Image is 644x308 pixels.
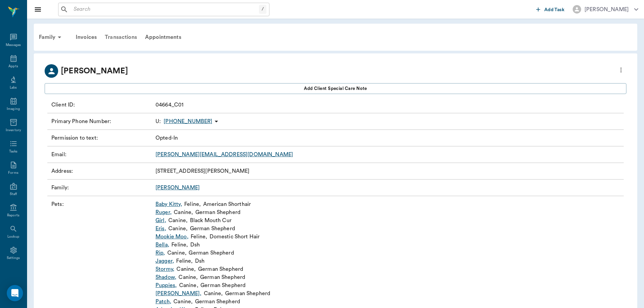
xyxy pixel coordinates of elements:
p: Address : [51,167,153,175]
p: Feline , [184,200,201,208]
a: Jagger, [156,257,174,265]
p: [PHONE_NUMBER] [164,117,212,125]
a: Baby Kitty, [156,200,182,208]
div: [PERSON_NAME] [585,5,629,14]
p: [PERSON_NAME] [61,65,128,77]
a: Ruger, [156,208,172,216]
button: [PERSON_NAME] [567,3,644,16]
div: Appts [8,64,18,69]
a: [PERSON_NAME] [156,185,200,190]
div: Lookup [7,234,19,239]
p: German Shepherd [225,289,270,298]
a: [PERSON_NAME], [156,289,201,298]
div: Imaging [7,106,20,112]
div: Open Intercom Messenger [7,285,23,301]
p: Opted-In [156,134,178,142]
p: Permission to text : [51,134,153,142]
p: Primary Phone Number : [51,117,153,125]
p: Feline , [176,257,193,265]
input: Search [71,5,259,14]
p: American Shorthair [203,200,251,208]
div: Inventory [6,128,21,133]
div: Settings [7,256,20,261]
p: German Shepherd [200,281,245,289]
p: German Shepherd [189,249,234,257]
p: Black Mouth Cur [190,216,232,224]
p: Canine , [178,273,198,281]
p: Canine , [179,281,198,289]
p: Canine , [173,298,193,306]
p: Family : [51,184,153,192]
p: Canine , [204,289,223,298]
p: Dsh [190,241,200,249]
div: Reports [7,213,20,218]
div: Labs [10,85,17,90]
a: Transactions [101,29,141,45]
p: German Shepherd [195,298,240,306]
a: Appointments [141,29,185,45]
p: Canine , [168,224,188,233]
div: Forms [8,170,18,175]
p: Feline , [171,241,188,249]
p: Domestic Short Hair [210,233,260,241]
button: Add client Special Care Note [45,83,626,94]
div: Staff [10,192,17,197]
button: more [616,64,626,76]
p: German Shepherd [200,273,245,281]
div: / [259,5,266,14]
a: Rip, [156,249,165,257]
p: Canine , [167,249,187,257]
span: Add client Special Care Note [304,85,367,92]
span: U : [156,117,161,125]
a: Patch, [156,298,171,306]
a: Girl, [156,216,166,224]
a: Bella, [156,241,169,249]
div: Family [35,29,68,45]
button: Close drawer [31,3,45,16]
p: 04664_C01 [156,101,184,109]
p: Canine , [174,208,193,216]
a: Puppies, [156,281,177,289]
p: Client ID : [51,101,153,109]
p: Feline , [191,233,207,241]
p: German Shepherd [198,265,243,273]
a: [PERSON_NAME][EMAIL_ADDRESS][DOMAIN_NAME] [156,152,293,157]
a: Mookie Moo, [156,233,189,241]
a: Invoices [72,29,101,45]
p: Canine , [168,216,188,224]
a: Shadow, [156,273,176,281]
p: Dsh [195,257,205,265]
div: Tasks [9,149,18,154]
a: Stormy, [156,265,174,273]
p: German Shepherd [195,208,240,216]
div: Messages [6,43,21,48]
p: Canine , [176,265,196,273]
button: Add Task [533,3,567,16]
a: Eris, [156,224,166,233]
p: German Shepherd [190,224,235,233]
p: [STREET_ADDRESS][PERSON_NAME] [156,167,249,175]
p: Email : [51,150,153,159]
